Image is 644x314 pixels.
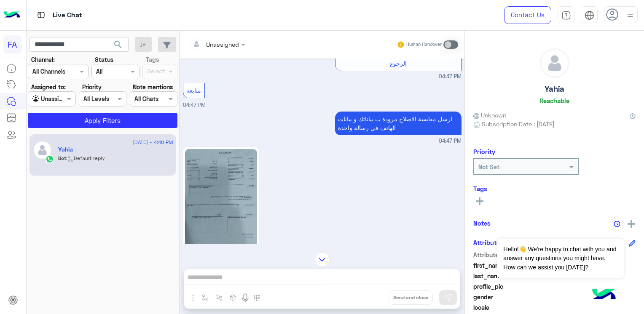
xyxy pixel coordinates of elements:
[46,155,54,163] img: WhatsApp
[555,293,636,301] span: null
[473,219,491,227] h6: Notes
[439,137,462,145] span: 04:47 PM
[3,35,21,53] div: FA
[108,37,129,55] button: search
[36,10,46,20] img: tab
[540,49,569,77] img: defaultAdmin.png
[95,55,113,64] label: Status
[473,303,554,312] span: locale
[335,112,462,135] p: 2/8/2025, 4:47 PM
[473,261,554,270] span: first_name
[82,82,102,91] label: Priority
[504,6,551,24] a: Contact Us
[473,185,636,192] h6: Tags
[473,239,503,246] h6: Attributes
[66,155,105,161] span: : Default reply
[561,11,571,20] img: tab
[185,149,258,251] img: 1252804973253203.jpg
[473,293,554,301] span: gender
[497,239,624,278] span: Hello!👋 We're happy to chat with you and answer any questions you might have. How can we assist y...
[58,155,66,161] span: Bot
[589,280,619,310] img: hulul-logo.png
[186,87,201,94] span: متابعة
[555,303,636,312] span: null
[31,55,55,64] label: Channel:
[473,271,554,280] span: last_name
[439,73,462,81] span: 04:47 PM
[315,252,330,267] img: scroll
[473,111,506,120] span: Unknown
[406,41,442,48] small: Human Handover
[133,138,173,146] span: [DATE] - 4:48 PM
[28,113,177,128] button: Apply Filters
[390,60,407,67] span: الرجوع
[183,102,206,108] span: 04:47 PM
[539,97,569,104] h6: Reachable
[628,220,635,228] img: add
[389,290,433,305] button: Send and close
[31,82,66,91] label: Assigned to:
[133,82,173,91] label: Note mentions
[482,120,555,128] span: Subscription Date : [DATE]
[53,10,82,21] p: Live Chat
[58,146,73,153] h5: Yahia
[473,282,554,291] span: profile_pic
[3,6,20,24] img: Logo
[33,141,52,160] img: defaultAdmin.png
[113,40,123,50] span: search
[558,6,574,24] a: tab
[473,148,495,155] h6: Priority
[473,250,554,259] span: Attribute Name
[625,10,636,21] img: profile
[585,11,594,20] img: tab
[545,84,564,94] h5: Yahia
